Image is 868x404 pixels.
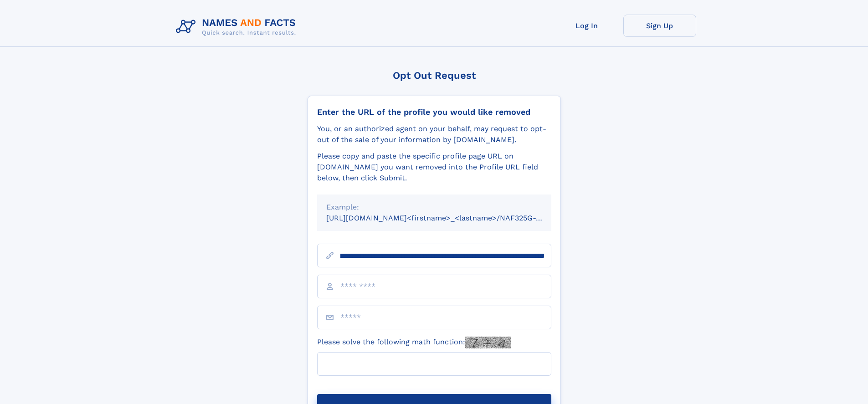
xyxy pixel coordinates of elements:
[317,107,551,117] div: Enter the URL of the profile you would like removed
[308,70,561,81] div: Opt Out Request
[172,15,303,39] img: Logo Names and Facts
[317,337,511,348] label: Please solve the following math function:
[317,123,551,145] div: You, or an authorized agent on your behalf, may request to opt-out of the sale of your informatio...
[623,15,696,37] a: Sign Up
[326,202,542,213] div: Example:
[550,15,623,37] a: Log In
[317,151,551,184] div: Please copy and paste the specific profile page URL on [DOMAIN_NAME] you want removed into the Pr...
[326,214,569,222] small: [URL][DOMAIN_NAME]<firstname>_<lastname>/NAF325G-xxxxxxxx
